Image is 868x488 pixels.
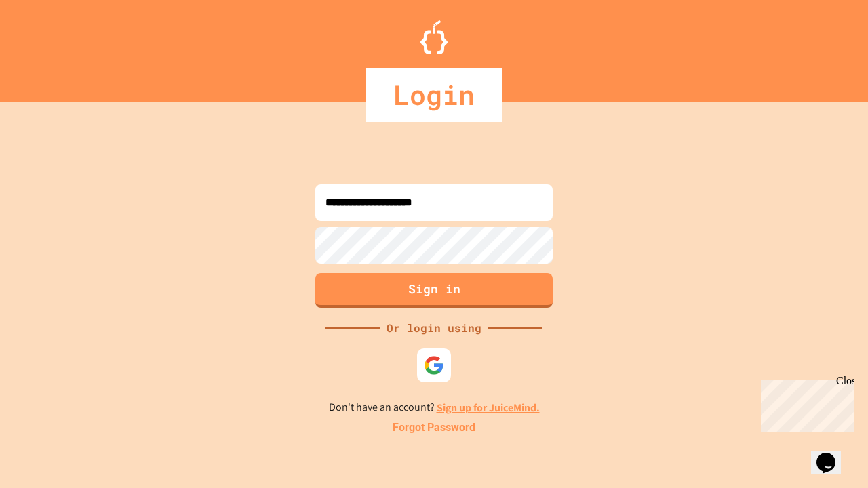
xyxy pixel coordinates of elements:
div: Login [366,68,502,122]
img: google-icon.svg [424,355,444,375]
div: Chat with us now!Close [5,5,94,86]
div: Or login using [380,320,488,336]
img: Logo.svg [420,20,448,54]
iframe: chat widget [755,375,854,432]
a: Sign up for JuiceMind. [437,401,540,415]
button: Sign in [315,273,553,308]
p: Don't have an account? [329,399,540,416]
a: Forgot Password [393,420,475,436]
iframe: chat widget [811,434,854,474]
